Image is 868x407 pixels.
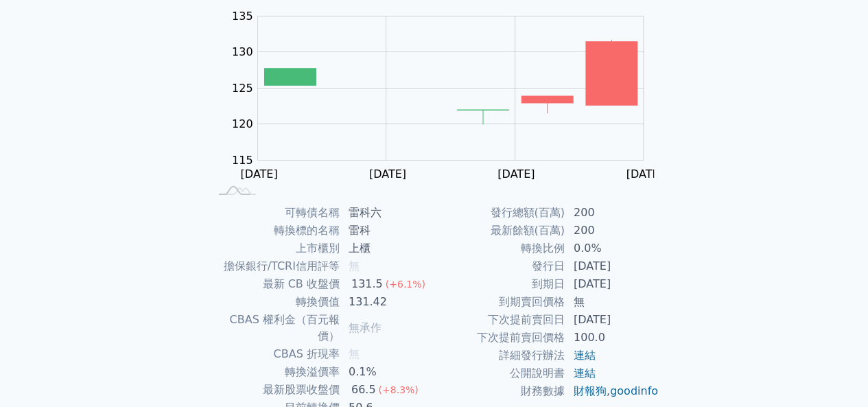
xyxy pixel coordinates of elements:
td: 財務數據 [434,382,565,400]
td: 最新 CB 收盤價 [209,275,340,293]
tspan: 115 [232,154,253,167]
td: 到期日 [434,275,565,293]
td: 0.1% [340,363,434,381]
td: 上市櫃別 [209,240,340,257]
td: [DATE] [565,257,659,275]
td: 到期賣回價格 [434,293,565,311]
td: 詳細發行辦法 [434,347,565,364]
a: 財報狗 [574,384,607,397]
span: (+8.3%) [378,384,418,395]
g: Series [264,40,637,125]
td: 200 [565,204,659,222]
td: 發行總額(百萬) [434,204,565,222]
span: 無 [349,347,360,360]
td: 轉換比例 [434,240,565,257]
span: (+6.1%) [386,279,425,290]
tspan: [DATE] [369,167,406,181]
td: 公開說明書 [434,364,565,382]
td: 最新餘額(百萬) [434,222,565,240]
td: 雷科六 [340,204,434,222]
tspan: [DATE] [626,167,663,181]
a: goodinfo [610,384,658,397]
td: CBAS 折現率 [209,345,340,363]
td: 轉換價值 [209,293,340,311]
td: [DATE] [565,311,659,329]
tspan: 120 [232,117,253,130]
td: 下次提前賣回日 [434,311,565,329]
td: 擔保銀行/TCRI信用評等 [209,257,340,275]
td: 100.0 [565,329,659,347]
td: 200 [565,222,659,240]
td: 可轉債名稱 [209,204,340,222]
a: 連結 [574,349,596,362]
td: 0.0% [565,240,659,257]
td: CBAS 權利金（百元報價） [209,311,340,345]
g: Chart [224,10,664,181]
td: 發行日 [434,257,565,275]
td: 最新股票收盤價 [209,381,340,399]
td: 131.42 [340,293,434,311]
td: , [565,382,659,400]
tspan: 135 [232,10,253,23]
span: 無承作 [349,321,382,334]
td: 轉換溢價率 [209,363,340,381]
tspan: [DATE] [497,167,535,181]
div: 131.5 [349,276,386,292]
td: 轉換標的名稱 [209,222,340,240]
td: 雷科 [340,222,434,240]
td: 無 [565,293,659,311]
td: 上櫃 [340,240,434,257]
div: 66.5 [349,382,379,398]
a: 連結 [574,367,596,380]
td: [DATE] [565,275,659,293]
tspan: 130 [232,45,253,58]
tspan: [DATE] [240,167,277,181]
tspan: 125 [232,82,253,95]
td: 下次提前賣回價格 [434,329,565,347]
span: 無 [349,259,360,272]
